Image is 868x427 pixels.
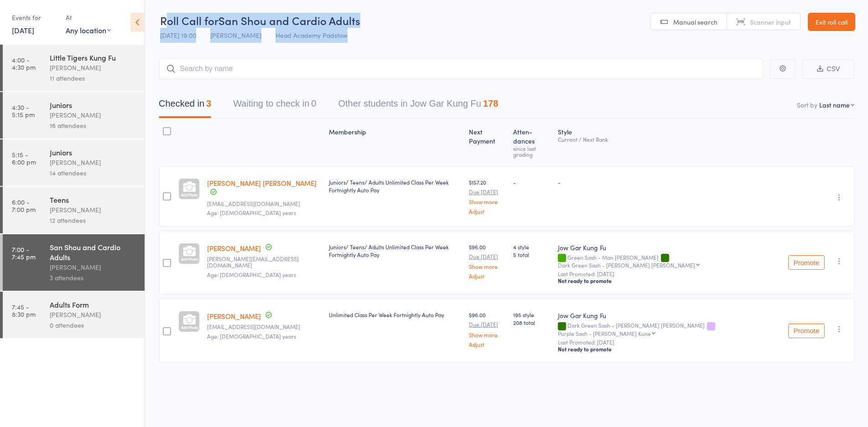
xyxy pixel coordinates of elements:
small: admin@kungfupadstow.com.au [207,324,322,330]
div: $96.00 [469,243,506,279]
a: 4:30 -5:15 pmJuniors[PERSON_NAME]16 attendees [3,92,145,139]
div: At [66,10,111,25]
a: 5:15 -6:00 pmJuniors[PERSON_NAME]14 attendees [3,139,145,186]
span: [PERSON_NAME] [210,31,261,40]
a: Show more [469,263,506,269]
span: Head Academy Padstow [275,31,348,40]
div: 3 attendees [50,273,137,283]
button: Promote [788,255,825,270]
div: Events for [12,10,57,25]
div: [PERSON_NAME] [50,62,137,73]
div: Atten­dances [509,123,554,162]
div: Purple Sash - [PERSON_NAME] Kune [558,330,651,336]
a: [PERSON_NAME] [207,243,261,253]
div: Current / Next Rank [558,136,781,142]
time: 7:00 - 7:45 pm [12,246,36,260]
span: 4 style [513,243,551,251]
button: Promote [788,324,825,338]
a: Show more [469,332,506,338]
a: Adjust [469,208,506,214]
div: [PERSON_NAME] [50,262,137,273]
div: 3 [206,98,211,108]
a: 7:00 -7:45 pmSan Shou and Cardio Adults[PERSON_NAME]3 attendees [3,234,145,291]
span: San Shou and Cardio Adults [218,13,360,28]
span: [DATE] 19:00 [160,31,196,40]
small: Last Promoted: [DATE] [558,271,781,277]
div: Membership [325,123,465,162]
a: Show more [469,199,506,205]
small: Last Promoted: [DATE] [558,339,781,345]
div: Last name [819,100,850,109]
span: Roll Call for [160,13,218,28]
div: [PERSON_NAME] [50,110,137,120]
a: [DATE] [12,25,34,35]
div: Style [554,123,785,162]
a: 7:45 -8:30 pmAdults Form[PERSON_NAME]0 attendees [3,292,145,338]
a: 6:00 -7:00 pmTeens[PERSON_NAME]12 attendees [3,187,145,233]
button: Other students in Jow Gar Kung Fu178 [338,94,498,118]
div: Not ready to promote [558,345,781,353]
div: Juniors/ Teens/ Adults Unlimited Class Per Week Fortnightly Auto Pay [329,243,462,258]
div: Unlimited Class Per Week Fortnightly Auto Pay [329,311,462,319]
time: 6:00 - 7:00 pm [12,198,36,213]
div: Juniors [50,147,137,157]
div: 16 attendees [50,120,137,131]
button: CSV [802,59,854,79]
a: [PERSON_NAME] [207,311,261,321]
span: Age: [DEMOGRAPHIC_DATA] years [207,271,296,278]
div: [PERSON_NAME] [50,205,137,215]
div: Juniors [50,100,137,110]
small: Due [DATE] [469,253,506,260]
input: Search by name [159,58,763,79]
div: 178 [483,98,498,108]
small: Due [DATE] [469,321,506,328]
label: Sort by [797,100,817,109]
div: 0 attendees [50,320,137,330]
time: 5:15 - 6:00 pm [12,151,36,165]
span: 195 style [513,311,551,319]
div: Little Tigers Kung Fu [50,52,137,62]
div: $157.20 [469,178,506,214]
div: Not ready to promote [558,277,781,284]
div: Adults Form [50,299,137,309]
span: Age: [DEMOGRAPHIC_DATA] years [207,209,296,216]
small: mrabisalloum@yahoo.com.au [207,201,322,207]
div: Any location [66,25,111,35]
div: $96.00 [469,311,506,347]
time: 7:45 - 8:30 pm [12,303,36,318]
div: Dark Green Sash - [PERSON_NAME] [PERSON_NAME] [558,322,781,336]
div: 14 attendees [50,168,137,178]
button: Waiting to check in0 [233,94,316,118]
div: Dark Green Sash - [PERSON_NAME] [PERSON_NAME] [558,262,695,268]
span: 208 total [513,319,551,326]
span: Scanner input [750,17,791,26]
div: Jow Gar Kung Fu [558,243,781,252]
a: [PERSON_NAME] [PERSON_NAME] [207,178,317,188]
div: since last grading [513,145,551,157]
time: 4:30 - 5:15 pm [12,103,35,118]
a: Exit roll call [808,13,855,31]
div: [PERSON_NAME] [50,157,137,168]
div: [PERSON_NAME] [50,309,137,320]
div: Green Sash - Man [PERSON_NAME] [558,254,781,268]
div: Teens [50,195,137,205]
div: 12 attendees [50,215,137,226]
a: Adjust [469,273,506,279]
small: Due [DATE] [469,189,506,195]
time: 4:00 - 4:30 pm [12,56,36,71]
div: 11 attendees [50,73,137,83]
div: Next Payment [465,123,509,162]
div: San Shou and Cardio Adults [50,242,137,262]
div: Juniors/ Teens/ Adults Unlimited Class Per Week Fortnightly Auto Pay [329,178,462,194]
button: Checked in3 [159,94,211,118]
span: Age: [DEMOGRAPHIC_DATA] years [207,332,296,340]
small: liam.najjar@gmail.com [207,256,322,269]
div: Jow Gar Kung Fu [558,311,781,320]
a: Adjust [469,341,506,347]
span: Manual search [673,17,717,26]
a: 4:00 -4:30 pmLittle Tigers Kung Fu[PERSON_NAME]11 attendees [3,45,145,91]
span: 5 total [513,251,551,258]
div: - [558,178,781,186]
div: - [513,178,551,186]
div: 0 [311,98,316,108]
